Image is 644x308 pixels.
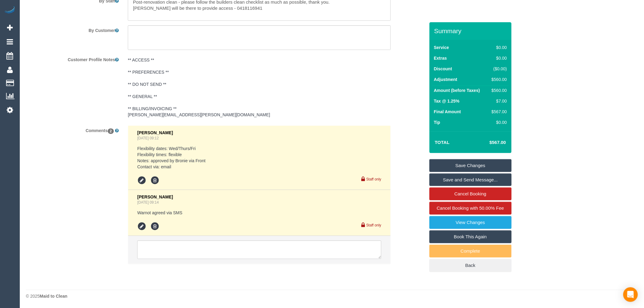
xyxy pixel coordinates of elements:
a: View Changes [429,216,512,229]
a: Cancel Booking [429,187,512,200]
h4: $567.00 [471,140,506,145]
a: Cancel Booking with 50.00% Fee [429,202,512,215]
div: ($0.00) [489,66,507,72]
a: Book This Again [429,230,512,243]
label: Tax @ 1.25% [434,98,460,104]
small: Staff only [366,177,381,181]
strong: Maid to Clean [40,294,67,299]
span: [PERSON_NAME] [137,130,173,135]
label: Final Amount [434,109,461,115]
a: [DATE] 09:12 [137,136,159,140]
div: $567.00 [489,109,507,115]
div: $7.00 [489,98,507,104]
strong: Total [435,140,450,145]
div: $560.00 [489,76,507,82]
span: 2 [108,128,114,134]
div: Open Intercom Messenger [623,287,638,302]
pre: Warnot agreed via SMS [137,210,381,216]
pre: ** ACCESS ** ** PREFERENCES ** ** DO NOT SEND ** ** GENERAL ** ** BILLING/INVOICING ** [PERSON_NA... [128,57,391,118]
a: Save Changes [429,159,512,172]
label: Tip [434,119,440,125]
a: Back [429,259,512,272]
small: Staff only [366,223,381,227]
label: Customer Profile Notes [21,54,123,63]
div: $0.00 [489,44,507,51]
label: Discount [434,66,452,72]
label: Amount (before Taxes) [434,87,480,93]
div: © 2025 [26,293,638,299]
span: [PERSON_NAME] [137,194,173,199]
label: Extras [434,55,447,61]
div: $0.00 [489,55,507,61]
label: Service [434,44,449,51]
div: $0.00 [489,119,507,125]
label: Adjustment [434,76,457,82]
img: Automaid Logo [4,6,16,15]
div: $560.00 [489,87,507,93]
h3: Summary [434,27,509,34]
span: Cancel Booking with 50.00% Fee [437,205,504,211]
label: Comments [21,125,123,134]
a: Save and Send Message... [429,173,512,186]
label: By Customer [21,25,123,33]
pre: Flexibility dates: Wed/Thurs/Fri Flexibility times: flexible Notes: approved by Bronie via Front ... [137,145,381,170]
a: [DATE] 09:14 [137,200,159,205]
